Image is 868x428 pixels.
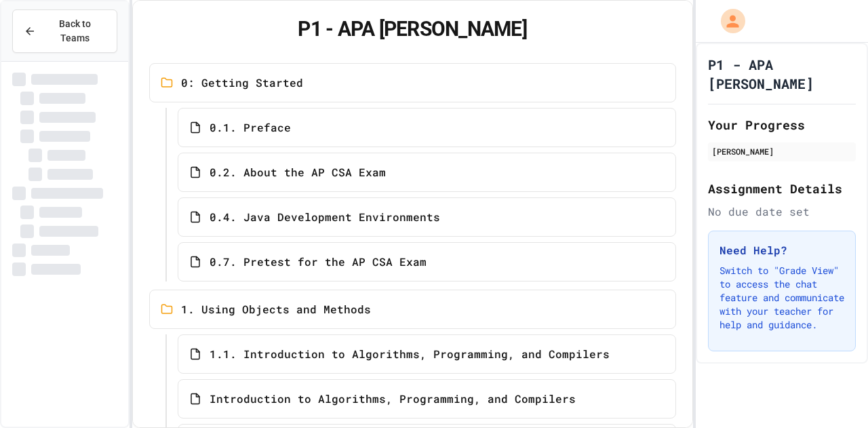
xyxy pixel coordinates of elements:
[210,164,386,180] span: 0.2. About the AP CSA Exam
[708,203,856,220] div: No due date set
[712,145,852,157] div: [PERSON_NAME]
[719,242,844,258] h3: Need Help?
[178,379,676,419] a: Introduction to Algorithms, Programming, and Compilers
[181,301,371,317] span: 1. Using Objects and Methods
[178,242,676,281] a: 0.7. Pretest for the AP CSA Exam
[719,264,844,332] p: Switch to "Grade View" to access the chat feature and communicate with your teacher for help and ...
[210,119,291,136] span: 0.1. Preface
[149,17,676,41] h1: P1 - APA [PERSON_NAME]
[178,153,676,192] a: 0.2. About the AP CSA Exam
[178,108,676,147] a: 0.1. Preface
[210,254,427,270] span: 0.7. Pretest for the AP CSA Exam
[708,179,856,198] h2: Assignment Details
[178,197,676,237] a: 0.4. Java Development Environments
[210,391,576,407] span: Introduction to Algorithms, Programming, and Compilers
[12,9,117,53] button: Back to Teams
[708,55,856,93] h1: P1 - APA [PERSON_NAME]
[181,75,303,91] span: 0: Getting Started
[178,334,676,374] a: 1.1. Introduction to Algorithms, Programming, and Compilers
[210,209,440,225] span: 0.4. Java Development Environments
[44,17,106,45] span: Back to Teams
[707,5,749,37] div: My Account
[708,115,856,134] h2: Your Progress
[210,346,610,362] span: 1.1. Introduction to Algorithms, Programming, and Compilers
